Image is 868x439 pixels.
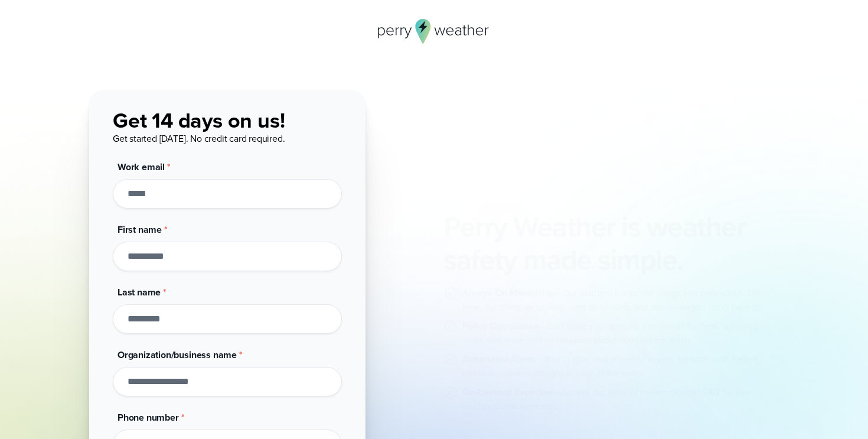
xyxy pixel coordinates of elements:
span: Work email [118,160,165,174]
span: Phone number [118,411,179,424]
span: Get 14 days on us! [113,105,285,136]
span: Get started [DATE]. No credit card required. [113,132,285,145]
span: Organization/business name [118,348,237,362]
span: First name [118,223,162,236]
span: Last name [118,285,161,299]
